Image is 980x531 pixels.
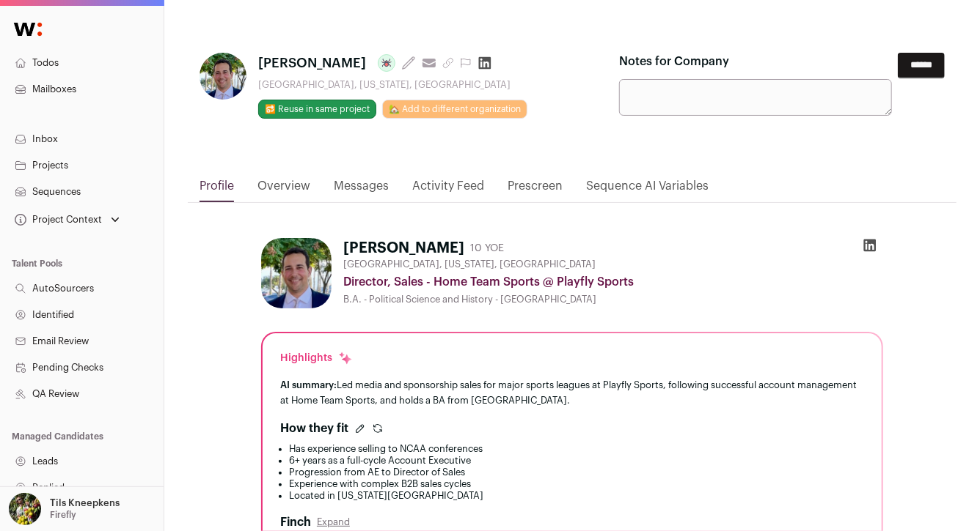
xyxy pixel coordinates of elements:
[317,516,350,528] button: Expand
[343,259,596,270] span: [GEOGRAPHIC_DATA], [US_STATE], [GEOGRAPHIC_DATA]
[382,100,527,119] a: 🏡 Add to different organization
[289,490,864,502] li: Located in [US_STATE][GEOGRAPHIC_DATA]
[12,209,122,230] button: Open dropdown
[9,493,41,525] img: 6689865-medium_jpg
[289,467,864,478] li: Progression from AE to Director of Sales
[280,380,337,390] span: AI summary:
[200,53,246,100] img: ac6089dde45de117058e7c5e74b3fdec1dec67f53afee450a31a417effe0726d
[586,177,709,202] a: Sequence AI Variables
[280,420,348,437] h2: How they fit
[343,238,464,259] h1: [PERSON_NAME]
[257,177,310,202] a: Overview
[6,493,122,525] button: Open dropdown
[343,294,883,305] div: B.A. - Political Science and History - [GEOGRAPHIC_DATA]
[6,15,50,44] img: Wellfound
[343,273,883,291] div: Director, Sales - Home Team Sports @ Playfly Sports
[280,377,864,408] div: Led media and sponsorship sales for major sports leagues at Playfly Sports, following successful ...
[258,100,376,119] button: 🔂 Reuse in same project
[261,238,332,308] img: ac6089dde45de117058e7c5e74b3fdec1dec67f53afee450a31a417effe0726d
[280,351,353,365] div: Highlights
[12,214,102,226] div: Project Context
[412,177,484,202] a: Activity Feed
[258,79,527,91] div: [GEOGRAPHIC_DATA], [US_STATE], [GEOGRAPHIC_DATA]
[619,53,729,70] label: Notes for Company
[289,455,864,467] li: 6+ years as a full-cycle Account Executive
[289,443,864,455] li: Has experience selling to NCAA conferences
[50,497,120,509] p: Tils Kneepkens
[334,177,389,202] a: Messages
[258,53,366,73] span: [PERSON_NAME]
[289,478,864,490] li: Experience with complex B2B sales cycles
[280,513,311,531] h2: Finch
[470,241,504,256] div: 10 YOE
[50,509,76,521] p: Firefly
[200,177,234,202] a: Profile
[508,177,563,202] a: Prescreen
